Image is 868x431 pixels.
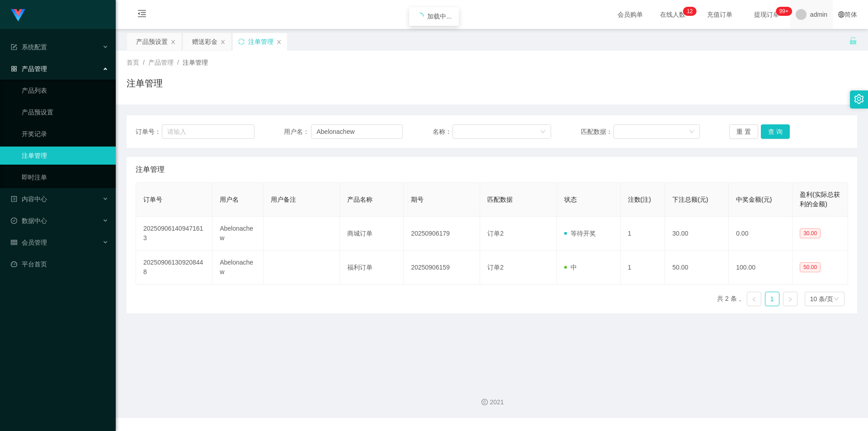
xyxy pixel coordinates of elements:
[238,38,245,45] i: 图标: sync
[621,251,665,284] td: 1
[729,251,793,284] td: 100.00
[127,59,139,66] span: 首页
[564,230,596,237] span: 等待开奖
[136,127,162,137] span: 订单号：
[656,11,690,18] span: 在线人数
[170,39,176,45] i: 图标: close
[665,217,729,251] td: 30.00
[416,13,424,20] i: icon: loading
[687,7,690,16] p: 1
[665,251,729,284] td: 50.00
[487,196,513,203] span: 匹配数据
[427,13,452,20] span: 加载中...
[11,65,47,72] span: 产品管理
[564,196,577,203] span: 状态
[11,196,17,202] i: 图标: profile
[628,196,651,203] span: 注数(注)
[127,0,157,29] i: 图标: menu-fold
[11,217,47,224] span: 数据中心
[729,217,793,251] td: 0.00
[177,59,179,66] span: /
[849,37,857,45] i: 图标: unlock
[276,39,282,45] i: 图标: close
[404,251,480,284] td: 20250906159
[11,239,17,246] i: 图标: table
[284,127,311,137] span: 用户名：
[143,196,162,203] span: 订单号
[717,292,743,306] li: 共 2 条，
[212,217,264,251] td: Abelonachew
[776,7,792,16] sup: 1097
[22,125,108,143] a: 开奖记录
[148,59,174,66] span: 产品管理
[672,196,708,203] span: 下注总额(元)
[248,33,274,50] div: 注单管理
[540,129,546,135] i: 图标: down
[783,292,797,306] li: 下一页
[162,124,254,139] input: 请输入
[11,66,17,72] i: 图标: appstore-o
[788,297,793,302] i: 图标: right
[838,11,844,18] i: 图标: global
[220,39,226,45] i: 图标: close
[11,43,47,51] span: 系统配置
[11,255,108,273] a: 图标: dashboard平台首页
[683,7,696,16] sup: 12
[621,217,665,251] td: 1
[487,230,504,237] span: 订单2
[581,127,613,137] span: 匹配数据：
[751,297,757,302] i: 图标: left
[127,76,163,90] h1: 注单管理
[854,94,864,104] i: 图标: setting
[11,9,25,22] img: logo.9652507e.png
[800,191,840,208] span: 盈利(实际总获利的金额)
[123,398,861,407] div: 2021
[729,124,758,139] button: 重 置
[22,147,108,165] a: 注单管理
[800,262,821,272] span: 50.00
[564,264,577,271] span: 中
[481,399,488,405] i: 图标: copyright
[800,228,821,238] span: 30.00
[834,296,839,303] i: 图标: down
[411,196,424,203] span: 期号
[220,196,239,203] span: 用户名
[22,103,108,121] a: 产品预设置
[183,59,208,66] span: 注单管理
[404,217,480,251] td: 20250906179
[736,196,772,203] span: 中奖金额(元)
[22,81,108,99] a: 产品列表
[143,59,145,66] span: /
[11,195,47,203] span: 内容中心
[761,124,790,139] button: 查 询
[750,11,784,18] span: 提现订单
[340,251,404,284] td: 福利订单
[689,129,694,135] i: 图标: down
[212,251,264,284] td: Abelonachew
[765,292,779,306] li: 1
[690,7,693,16] p: 2
[11,44,17,50] i: 图标: form
[11,218,17,224] i: 图标: check-circle-o
[136,33,168,50] div: 产品预设置
[810,292,833,306] div: 10 条/页
[311,124,403,139] input: 请输入
[136,217,212,251] td: 202509061409471613
[271,196,296,203] span: 用户备注
[347,196,373,203] span: 产品名称
[136,251,212,284] td: 202509061309208448
[433,127,453,137] span: 名称：
[136,164,165,175] span: 注单管理
[22,168,108,186] a: 即时注单
[192,33,217,50] div: 赠送彩金
[11,239,47,246] span: 会员管理
[487,264,504,271] span: 订单2
[703,11,737,18] span: 充值订单
[340,217,404,251] td: 商城订单
[765,292,779,306] a: 1
[747,292,761,306] li: 上一页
